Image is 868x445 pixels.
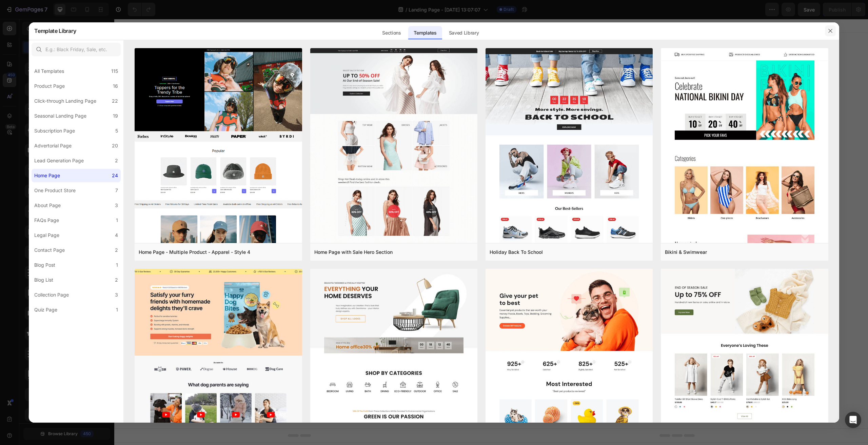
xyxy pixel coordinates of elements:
[34,186,76,195] div: One Product Store
[34,157,84,165] div: Lead Generation Page
[116,306,118,314] div: 1
[34,82,65,90] div: Product Page
[115,127,118,135] div: 5
[34,291,69,299] div: Collection Page
[112,97,118,105] div: 22
[112,142,118,150] div: 20
[115,276,118,284] div: 2
[443,26,485,40] div: Saved Library
[34,276,53,284] div: Blog List
[34,306,57,314] div: Quiz Page
[377,26,406,40] div: Sections
[34,67,64,75] div: All Templates
[115,231,118,239] div: 4
[34,201,61,209] div: About Page
[116,261,118,269] div: 1
[34,142,72,150] div: Advertorial Page
[34,246,65,254] div: Contact Page
[490,248,543,256] div: Holiday Back To School
[328,228,374,242] button: Add sections
[113,112,118,120] div: 19
[32,43,121,56] input: E.g.: Black Friday, Sale, etc.
[111,67,118,75] div: 115
[115,157,118,165] div: 2
[34,22,76,40] h2: Template Library
[139,248,250,256] div: Home Page - Multiple Product - Apparel - Style 4
[34,261,55,269] div: Blog Post
[845,412,861,428] div: Open Intercom Messenger
[115,186,118,195] div: 7
[378,228,426,242] button: Add elements
[115,291,118,299] div: 3
[331,266,422,272] div: Start with Generating from URL or image
[408,26,442,40] div: Templates
[665,248,707,256] div: Bikini & Swimwear
[34,127,75,135] div: Subscription Page
[112,171,118,180] div: 24
[115,246,118,254] div: 2
[116,216,118,224] div: 1
[115,201,118,209] div: 3
[336,215,418,223] div: Start with Sections from sidebar
[113,82,118,90] div: 16
[34,231,59,239] div: Legal Page
[34,112,86,120] div: Seasonal Landing Page
[34,216,59,224] div: FAQs Page
[34,171,60,180] div: Home Page
[314,248,393,256] div: Home Page with Sale Hero Section
[34,97,96,105] div: Click-through Landing Page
